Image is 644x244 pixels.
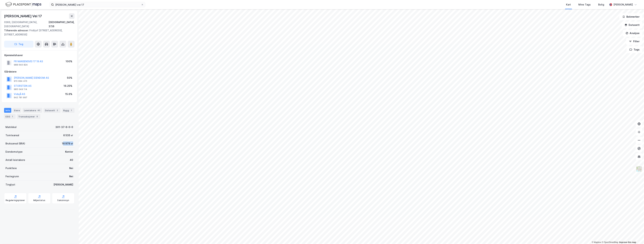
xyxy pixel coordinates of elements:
div: 40 [37,109,41,112]
button: Datasett [622,22,643,28]
div: 985 049 114 [14,88,27,91]
div: Festegrunn [5,174,19,178]
div: Antall leietakere [5,158,25,162]
div: Kontrollprogram for chat [627,228,644,244]
div: 0369, [GEOGRAPHIC_DATA], [GEOGRAPHIC_DATA] [4,20,49,28]
input: Søk på adresse, matrikkel, gårdeiere, leietakere eller personer [54,2,141,7]
div: Bruksareal (BRA) [5,142,25,146]
a: Improve this map [619,241,636,243]
div: Eiere [13,108,21,113]
div: 15.6% [65,92,72,96]
iframe: Chat Widget [627,228,644,244]
div: 40 [70,158,73,162]
div: 301-37-6-0-0 [55,125,73,129]
div: 16.25% [64,84,72,88]
div: Transaksjoner [17,114,40,119]
div: Mine Tags [579,3,591,7]
div: Info [4,108,11,113]
a: Mapbox [592,241,601,243]
div: [GEOGRAPHIC_DATA], 37/6 [49,20,75,28]
button: Tag [4,41,33,48]
div: [PERSON_NAME] [53,183,73,187]
div: 942 781 997 [14,96,27,99]
div: Saksinnsyn [57,199,69,202]
div: 8 [36,115,39,118]
div: 16 979 ㎡ [62,142,73,146]
div: ESG [4,114,16,119]
div: Reguleringsplaner [6,199,25,202]
div: Tinglyst [5,183,15,187]
div: [PERSON_NAME] Vei 17 [4,13,43,19]
div: Tomteareal [5,133,19,137]
div: Kontor [65,150,73,154]
button: Tags [627,46,643,53]
div: [PERSON_NAME] [614,3,633,7]
div: 6 535 ㎡ [63,133,73,137]
div: 2 [56,109,59,112]
div: Kart [566,3,571,7]
div: Punktleie [5,166,17,170]
img: Z [636,166,642,172]
span: Tilhørende adresser: [4,29,29,32]
a: OpenStreetMap [602,241,618,243]
div: Bygg [62,108,75,113]
button: Bokmerker [620,13,643,20]
div: Nei [69,174,73,178]
div: 1 [11,115,14,118]
div: 100% [66,59,72,63]
div: Nei [69,166,73,170]
div: Hjemmelshaver [4,53,74,57]
div: Miljøstatus [33,199,45,202]
div: 988 640 824 [14,63,28,66]
div: Datasett [44,108,61,113]
div: Bolig [598,3,604,7]
button: Filter [626,38,643,45]
img: logo.f888ab2527a4732fd821a326f86c7f29.svg [5,2,41,8]
div: 1 [70,109,73,112]
div: Fridtjof [STREET_ADDRESS], [STREET_ADDRESS] [4,28,72,37]
button: Analyse [623,30,643,37]
div: Matrikkel [5,125,17,129]
div: Eiendomstype [5,150,23,154]
div: 915 994 415 [14,80,27,82]
div: Gårdeiere [4,70,74,74]
div: Leietakere [23,108,42,113]
div: 50% [67,76,72,80]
